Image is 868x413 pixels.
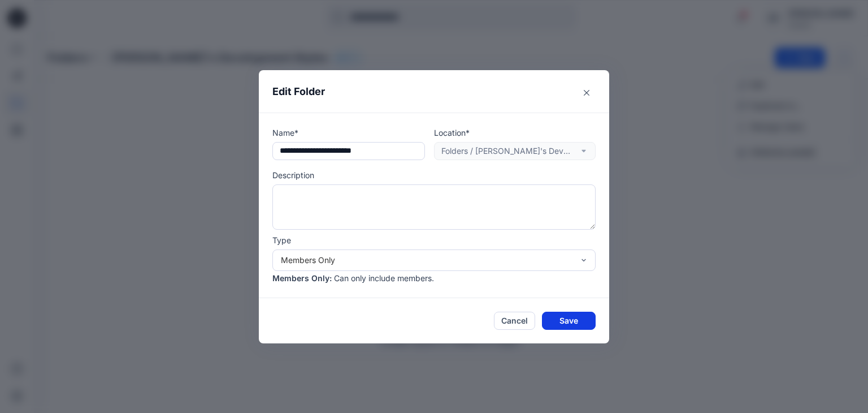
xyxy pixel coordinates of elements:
[272,169,596,181] p: Description
[334,272,434,284] p: Can only include members.
[272,272,332,284] p: Members Only :
[494,312,535,330] button: Cancel
[281,254,574,266] div: Members Only
[434,127,596,139] p: Location*
[578,84,596,102] button: Close
[272,127,425,139] p: Name*
[272,234,596,246] p: Type
[259,70,609,113] header: Edit Folder
[542,312,596,330] button: Save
